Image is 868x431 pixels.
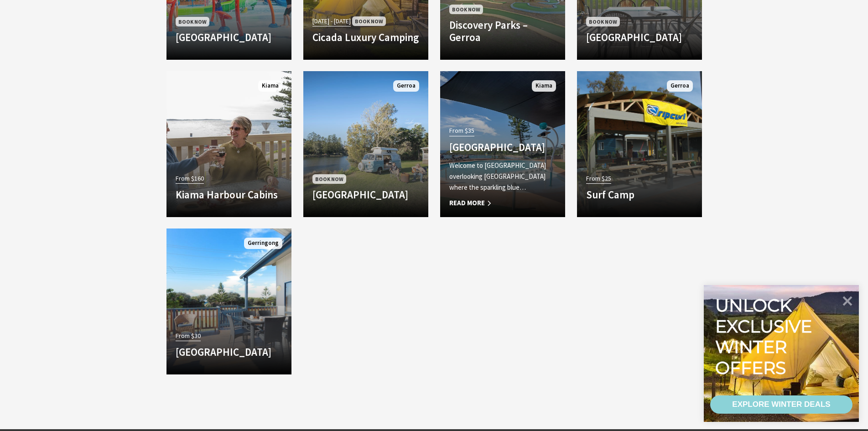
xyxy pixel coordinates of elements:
[440,71,565,217] a: From $35 [GEOGRAPHIC_DATA] Welcome to [GEOGRAPHIC_DATA] overlooking [GEOGRAPHIC_DATA] where the s...
[176,331,201,341] span: From $30
[244,238,282,249] span: Gerringong
[449,125,474,136] span: From $35
[176,346,282,358] h4: [GEOGRAPHIC_DATA]
[449,19,556,44] h4: Discovery Parks – Gerroa
[166,228,291,374] a: From $30 [GEOGRAPHIC_DATA] Gerringong
[449,160,556,193] p: Welcome to [GEOGRAPHIC_DATA] overlooking [GEOGRAPHIC_DATA] where the sparkling blue…
[166,71,291,217] a: From $160 Kiama Harbour Cabins Kiama
[732,395,830,414] div: EXPLORE WINTER DEALS
[586,188,693,201] h4: Surf Camp
[312,16,351,26] span: [DATE] - [DATE]
[312,31,419,44] h4: Cicada Luxury Camping
[586,173,611,184] span: From $25
[312,174,346,184] span: Book Now
[532,80,556,92] span: Kiama
[352,16,386,26] span: Book Now
[303,71,428,217] a: Book Now [GEOGRAPHIC_DATA] Gerroa’s only beachside holiday park and nestled in a landscape betwee...
[312,188,419,201] h4: [GEOGRAPHIC_DATA]
[176,188,282,201] h4: Kiama Harbour Cabins
[667,80,693,92] span: Gerroa
[449,197,556,208] span: Read More
[710,395,852,414] a: EXPLORE WINTER DEALS
[176,31,282,44] h4: [GEOGRAPHIC_DATA]
[586,31,693,44] h4: [GEOGRAPHIC_DATA]
[258,80,282,92] span: Kiama
[449,5,483,14] span: Book Now
[577,71,702,217] a: Another Image Used From $25 Surf Camp Gerroa
[393,80,419,92] span: Gerroa
[312,208,419,240] p: Gerroa’s only beachside holiday park and nestled in a landscape between the northern end…
[449,141,556,154] h4: [GEOGRAPHIC_DATA]
[586,17,620,26] span: Book Now
[176,17,209,26] span: Book Now
[176,173,204,184] span: From $160
[715,295,816,378] div: Unlock exclusive winter offers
